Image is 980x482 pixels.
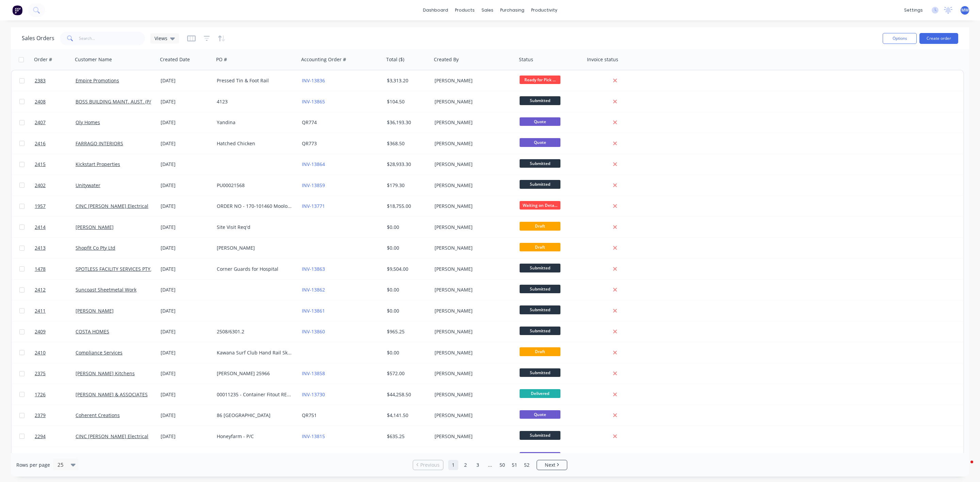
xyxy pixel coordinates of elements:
[435,349,510,356] div: [PERSON_NAME]
[154,35,167,42] span: Views
[217,412,292,419] div: 86 [GEOGRAPHIC_DATA]
[161,161,211,168] div: [DATE]
[302,98,325,105] a: INV-13865
[387,308,427,314] div: $0.00
[302,412,317,418] a: QR751
[35,328,46,335] span: 2409
[35,259,76,279] a: 1478
[302,370,325,377] a: INV-13858
[217,182,292,189] div: PU00021568
[161,203,211,210] div: [DATE]
[520,305,560,314] span: Submitted
[161,391,211,398] div: [DATE]
[217,349,292,356] div: Kawana Surf Club Hand Rail Ski Racks
[76,433,148,439] a: CINC [PERSON_NAME] Electrical
[35,161,46,168] span: 2415
[545,462,555,468] span: Next
[520,452,560,461] span: Quote
[302,203,325,209] a: INV-13771
[302,161,325,167] a: INV-13864
[387,224,427,231] div: $0.00
[435,161,510,168] div: [PERSON_NAME]
[76,349,122,356] a: Compliance Services
[452,5,478,15] div: products
[161,370,211,377] div: [DATE]
[76,412,120,418] a: Coherent Creations
[35,203,46,210] span: 1957
[528,5,561,15] div: productivity
[587,56,618,63] div: Invoice status
[520,264,560,272] span: Submitted
[217,119,292,126] div: Yandina
[16,462,50,468] span: Rows per page
[448,460,458,470] a: Page 1 is your current page
[76,328,109,335] a: COSTA HOMES
[961,7,969,13] span: MW
[520,368,560,377] span: Submitted
[435,286,510,293] div: [PERSON_NAME]
[435,203,510,210] div: [PERSON_NAME]
[217,433,292,440] div: Honeyfarm - P/C
[35,433,46,440] span: 2294
[387,328,427,335] div: $965.25
[478,5,497,15] div: sales
[35,175,76,196] a: 2402
[76,77,119,84] a: Empire Promotions
[35,412,46,419] span: 2379
[509,460,520,470] a: Page 51
[420,462,440,468] span: Previous
[387,98,427,105] div: $104.50
[435,328,510,335] div: [PERSON_NAME]
[435,412,510,419] div: [PERSON_NAME]
[435,77,510,84] div: [PERSON_NAME]
[434,56,459,63] div: Created By
[217,370,292,377] div: [PERSON_NAME] 25966
[435,182,510,189] div: [PERSON_NAME]
[217,245,292,251] div: [PERSON_NAME]
[387,140,427,147] div: $368.50
[520,243,560,251] span: Draft
[387,349,427,356] div: $0.00
[35,391,46,398] span: 1726
[520,180,560,188] span: Submitted
[435,119,510,126] div: [PERSON_NAME]
[410,460,570,470] ul: Pagination
[76,119,100,126] a: Oly Homes
[76,98,155,105] a: BOSS BUILDING MAINT. AUST. (P/L)
[435,98,510,105] div: [PERSON_NAME]
[161,328,211,335] div: [DATE]
[302,308,325,314] a: INV-13861
[387,203,427,210] div: $18,755.00
[520,76,560,84] span: Ready for Pick ...
[161,77,211,84] div: [DATE]
[35,447,76,467] a: 2348
[161,224,211,231] div: [DATE]
[387,182,427,189] div: $179.30
[76,391,148,398] a: [PERSON_NAME] & ASSOCIATES
[435,391,510,398] div: [PERSON_NAME]
[387,161,427,168] div: $28,933.30
[161,433,211,440] div: [DATE]
[460,460,471,470] a: Page 2
[76,140,123,147] a: FARRAGO INTERIORS
[520,96,560,105] span: Submitted
[35,196,76,216] a: 1957
[301,56,346,63] div: Accounting Order #
[161,412,211,419] div: [DATE]
[161,349,211,356] div: [DATE]
[435,266,510,272] div: [PERSON_NAME]
[35,112,76,133] a: 2407
[35,349,46,356] span: 2410
[35,224,46,231] span: 2414
[302,433,325,439] a: INV-13815
[420,5,452,15] a: dashboard
[520,138,560,147] span: Quote
[387,119,427,126] div: $36,193.30
[217,77,292,84] div: Pressed Tin & Foot Rail
[957,459,973,475] iframe: Intercom live chat
[883,33,917,44] button: Options
[435,224,510,231] div: [PERSON_NAME]
[473,460,483,470] a: Page 3
[34,56,52,63] div: Order #
[35,266,46,272] span: 1478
